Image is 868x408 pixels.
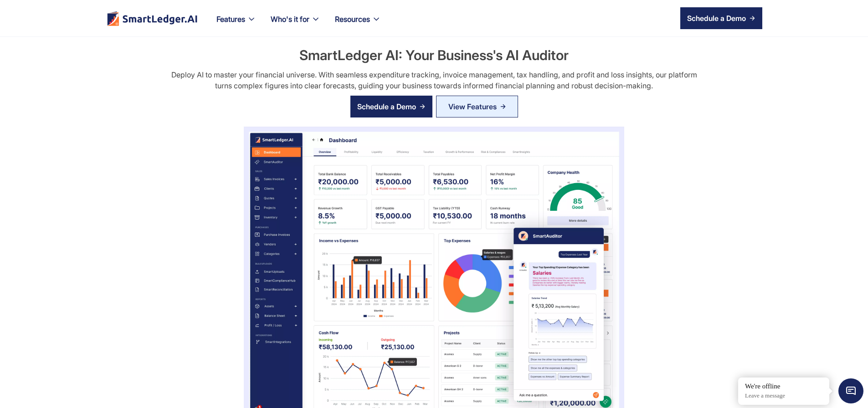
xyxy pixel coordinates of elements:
a: Schedule a Demo [680,7,762,29]
img: arrow right icon [750,15,755,21]
div: Who's it for [263,13,328,36]
a: View Features [436,96,518,117]
img: footer logo [106,11,198,26]
a: Schedule a Demo [350,96,432,117]
p: Leave a message [745,392,822,400]
span: Chat Widget [838,378,863,403]
a: home [106,11,198,26]
div: Features [209,13,263,36]
div: Who's it for [271,13,309,25]
img: arrow right icon [420,104,425,109]
div: Resources [335,13,370,25]
h2: SmartLedger AI: Your Business's AI Auditor [299,46,569,65]
div: Schedule a Demo [687,13,746,24]
img: Arrow Right Blue [500,104,506,109]
div: Deploy AI to master your financial universe. With seamless expenditure tracking, invoice manageme... [164,69,704,91]
div: Schedule a Demo [357,101,416,112]
div: View Features [448,99,497,114]
div: Resources [328,13,388,36]
div: Features [216,13,245,25]
div: We're offline [745,382,822,391]
div: Demo & Free Trial [853,223,861,282]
